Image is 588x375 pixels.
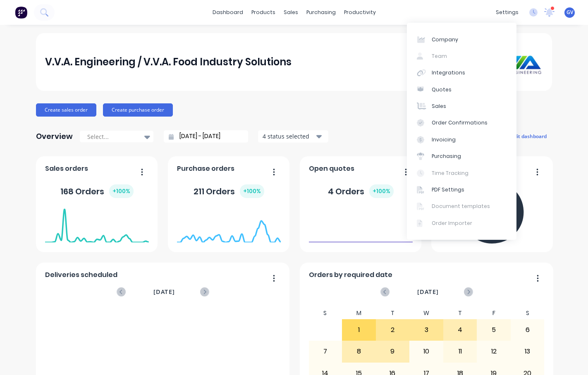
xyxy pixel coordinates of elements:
[308,307,342,319] div: S
[60,184,134,198] div: 168 Orders
[376,341,409,362] div: 9
[432,103,446,110] div: Sales
[407,148,516,165] a: Purchasing
[36,103,96,117] button: Create sales order
[342,341,375,362] div: 8
[36,128,73,145] div: Overview
[258,130,328,143] button: 4 status selected
[194,184,264,198] div: 211 Orders
[432,69,465,76] div: Integrations
[45,270,117,280] span: Deliveries scheduled
[443,307,477,319] div: T
[342,307,376,319] div: M
[432,119,488,127] div: Order Confirmations
[511,307,545,319] div: S
[369,184,394,198] div: + 100 %
[103,103,173,117] button: Create purchase order
[432,36,458,43] div: Company
[407,182,516,198] a: PDF Settings
[432,86,452,93] div: Quotes
[376,320,409,340] div: 2
[407,64,516,81] a: Integrations
[177,164,234,174] span: Purchase orders
[511,341,544,362] div: 13
[407,115,516,131] a: Order Confirmations
[432,153,461,160] div: Purchasing
[407,81,516,98] a: Quotes
[492,6,523,19] div: settings
[511,320,544,340] div: 6
[410,341,443,362] div: 10
[477,307,511,319] div: F
[376,307,410,319] div: T
[45,54,292,70] div: V.V.A. Engineering / V.V.A. Food Industry Solutions
[208,6,247,19] a: dashboard
[432,136,456,143] div: Invoicing
[407,31,516,48] a: Company
[506,131,552,141] button: edit dashboard
[407,131,516,148] a: Invoicing
[302,6,340,19] div: purchasing
[247,6,280,19] div: products
[309,270,392,280] span: Orders by required date
[444,341,477,362] div: 11
[477,320,510,340] div: 5
[340,6,380,19] div: productivity
[280,6,302,19] div: sales
[407,98,516,115] a: Sales
[109,184,134,198] div: + 100 %
[309,341,342,362] div: 7
[417,287,439,296] span: [DATE]
[263,132,315,141] div: 4 status selected
[410,320,443,340] div: 3
[153,287,175,296] span: [DATE]
[45,164,88,174] span: Sales orders
[477,341,510,362] div: 12
[240,184,264,198] div: + 100 %
[409,307,443,319] div: W
[328,184,394,198] div: 4 Orders
[432,186,464,193] div: PDF Settings
[15,6,27,19] img: Factory
[566,9,573,16] span: GV
[309,164,354,174] span: Open quotes
[342,320,375,340] div: 1
[444,320,477,340] div: 4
